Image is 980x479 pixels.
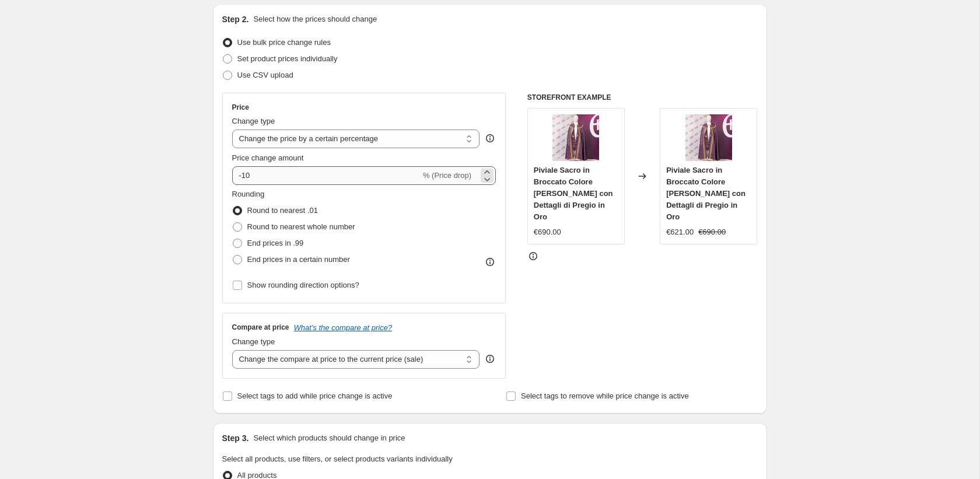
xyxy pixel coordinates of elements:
strike: €690.00 [698,226,726,238]
p: Select how the prices should change [253,13,377,25]
span: Piviale Sacro in Broccato Colore [PERSON_NAME] con Dettagli di Pregio in Oro [666,166,745,221]
span: % (Price drop) [423,171,471,180]
span: Use CSV upload [237,71,293,79]
div: €621.00 [666,226,694,238]
input: -15 [232,166,421,185]
div: help [484,132,496,144]
span: Price change amount [232,153,304,162]
h2: Step 2. [222,13,249,25]
span: Set product prices individually [237,54,338,63]
div: help [484,353,496,365]
h3: Compare at price [232,323,289,332]
span: Round to nearest whole number [247,222,355,231]
img: VebiShootingE-Commerce1-274_80x.jpg [685,114,732,161]
span: Select all products, use filters, or select products variants individually [222,454,453,463]
button: What's the compare at price? [294,323,393,332]
span: Piviale Sacro in Broccato Colore [PERSON_NAME] con Dettagli di Pregio in Oro [534,166,613,221]
span: End prices in .99 [247,239,304,247]
h3: Price [232,103,249,112]
span: End prices in a certain number [247,255,350,264]
span: Show rounding direction options? [247,281,359,289]
span: Select tags to remove while price change is active [521,391,689,400]
div: €690.00 [534,226,561,238]
span: Use bulk price change rules [237,38,331,47]
img: VebiShootingE-Commerce1-274_80x.jpg [552,114,599,161]
h2: Step 3. [222,432,249,444]
span: Round to nearest .01 [247,206,318,215]
span: Select tags to add while price change is active [237,391,393,400]
h6: STOREFRONT EXAMPLE [527,93,758,102]
span: Change type [232,337,275,346]
span: Rounding [232,190,265,198]
span: Change type [232,117,275,125]
p: Select which products should change in price [253,432,405,444]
